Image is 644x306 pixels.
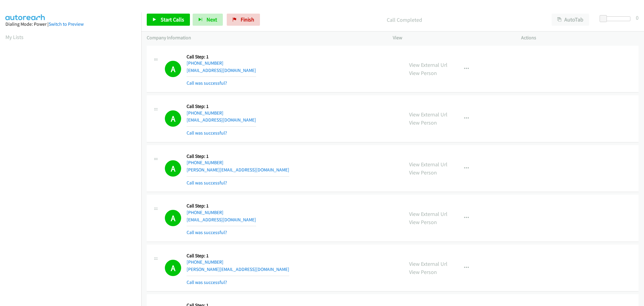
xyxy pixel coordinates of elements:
[187,60,223,66] a: [PHONE_NUMBER]
[187,117,256,123] a: [EMAIL_ADDRESS][DOMAIN_NAME]
[147,34,382,41] p: Company Information
[187,210,223,215] a: [PHONE_NUMBER]
[227,14,260,26] a: Finish
[409,210,447,217] a: View External Url
[409,169,437,176] a: View Person
[187,54,256,60] h5: Call Step: 1
[409,219,437,226] a: View Person
[409,269,437,275] a: View Person
[165,260,181,276] h1: A
[187,130,227,136] a: Call was successful?
[187,259,223,265] a: [PHONE_NUMBER]
[187,217,256,223] a: [EMAIL_ADDRESS][DOMAIN_NAME]
[187,253,289,259] h5: Call Step: 1
[187,110,223,116] a: [PHONE_NUMBER]
[193,14,223,26] button: Next
[187,203,256,209] h5: Call Step: 1
[268,16,541,24] p: Call Completed
[165,61,181,77] h1: A
[409,119,437,126] a: View Person
[165,210,181,226] h1: A
[187,67,256,73] a: [EMAIL_ADDRESS][DOMAIN_NAME]
[207,16,217,23] span: Next
[521,34,639,41] p: Actions
[409,260,447,267] a: View External Url
[5,21,136,28] div: Dialing Mode: Power |
[393,34,510,41] p: View
[187,266,289,272] a: [PERSON_NAME][EMAIL_ADDRESS][DOMAIN_NAME]
[409,161,447,168] a: View External Url
[5,34,24,41] a: My Lists
[187,167,289,173] a: [PERSON_NAME][EMAIL_ADDRESS][DOMAIN_NAME]
[187,279,227,285] a: Call was successful?
[409,111,447,118] a: View External Url
[187,103,256,109] h5: Call Step: 1
[187,153,289,159] h5: Call Step: 1
[165,160,181,177] h1: A
[409,70,437,76] a: View Person
[165,110,181,127] h1: A
[161,16,184,23] span: Start Calls
[552,14,589,26] button: AutoTab
[241,16,254,23] span: Finish
[49,21,84,27] a: Switch to Preview
[187,229,227,235] a: Call was successful?
[636,14,639,22] div: 0
[409,61,447,68] a: View External Url
[187,80,227,86] a: Call was successful?
[147,14,190,26] a: Start Calls
[187,180,227,186] a: Call was successful?
[187,160,223,165] a: [PHONE_NUMBER]
[627,129,644,177] iframe: Resource Center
